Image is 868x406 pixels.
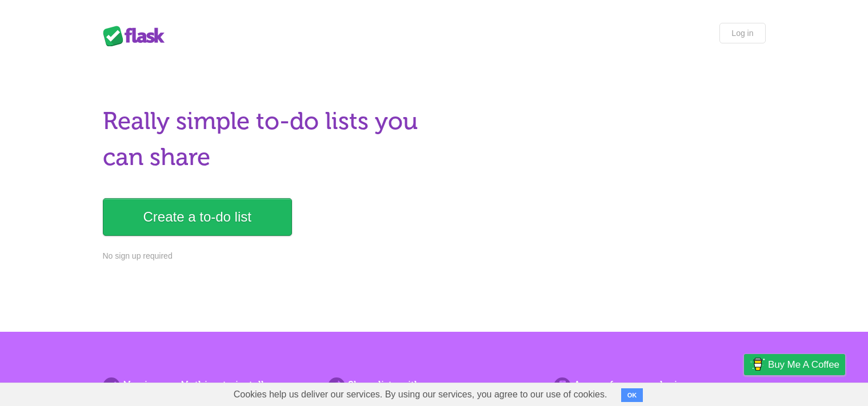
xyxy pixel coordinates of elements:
a: Create a to-do list [103,198,292,236]
div: Flask Lists [103,26,171,46]
a: Buy me a coffee [744,354,845,375]
a: Log in [719,23,765,43]
span: Buy me a coffee [768,355,839,375]
img: Buy me a coffee [750,355,765,374]
button: OK [621,388,643,402]
h1: Really simple to-do lists you can share [103,103,427,175]
h2: Share lists with ease. [328,377,539,393]
span: Cookies help us deliver our services. By using our services, you agree to our use of cookies. [222,383,619,406]
p: No sign up required [103,250,427,262]
h2: Access from any device. [554,377,765,393]
h2: No sign up. Nothing to install. [103,377,314,393]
